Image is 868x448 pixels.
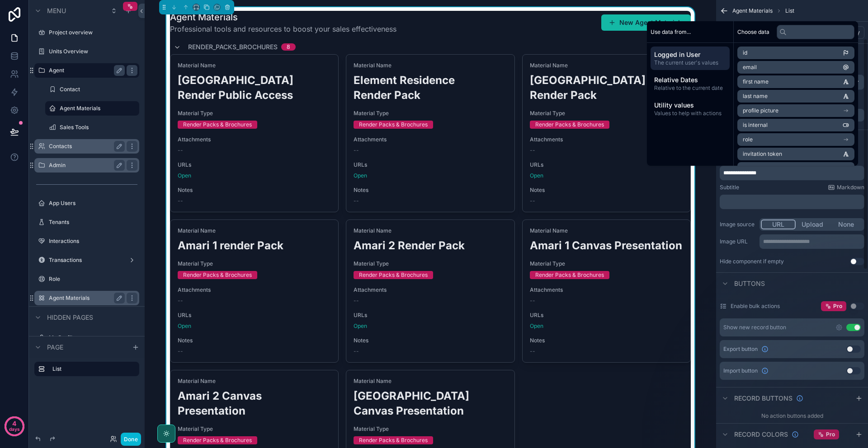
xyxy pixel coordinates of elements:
[732,7,773,14] span: Agent Materials
[178,136,331,143] span: Attachments
[178,62,331,69] span: Material Name
[49,29,137,36] a: Project overview
[354,136,507,143] span: Attachments
[12,419,16,428] p: 4
[49,257,125,264] a: Transactions
[49,238,137,245] label: Interactions
[170,23,396,34] span: Professional tools and resources to boost your sales effectiveness
[183,121,252,129] div: Render Packs & Brochures
[29,358,145,385] div: scrollable content
[9,423,20,435] p: days
[49,275,137,283] label: Role
[178,73,331,103] h2: [GEOGRAPHIC_DATA] Render Public Access
[723,367,758,374] span: Import button
[833,303,842,310] span: Pro
[723,324,786,331] div: Show new record button
[354,286,507,294] span: Attachments
[354,227,507,234] span: Material Name
[737,28,769,36] span: Choose data
[530,286,683,294] span: Attachments
[354,187,507,194] span: Notes
[601,14,691,31] button: New Agent Materials
[731,303,780,310] label: Enable bulk actions
[178,378,331,385] span: Material Name
[354,147,359,154] span: --
[654,84,726,92] span: Relative to the current date
[530,348,535,355] span: --
[354,322,367,329] a: Open
[170,11,396,23] h1: Agent Materials
[654,50,726,59] span: Logged in User
[178,322,191,329] a: Open
[647,43,733,124] div: scrollable content
[49,294,121,302] label: Agent Materials
[354,378,507,385] span: Material Name
[734,279,765,288] span: Buttons
[178,147,183,154] span: --
[178,312,331,319] span: URLs
[188,42,278,51] span: RENDER_PACKS_BROCHURES
[52,365,132,373] label: List
[354,62,507,69] span: Material Name
[183,271,252,279] div: Render Packs & Brochures
[287,43,290,51] div: 8
[530,227,683,234] span: Material Name
[354,238,507,253] h2: Amari 2 Render Pack
[47,343,63,352] span: Page
[49,219,137,226] label: Tenants
[60,86,137,93] label: Contact
[720,184,739,191] label: Subtitle
[359,121,428,129] div: Render Packs & Brochures
[354,110,507,117] span: Material Type
[354,388,507,418] h2: [GEOGRAPHIC_DATA] Canvas Presentation
[530,322,543,329] a: Open
[654,59,726,66] span: The current user's values
[720,221,756,228] label: Image source
[47,313,93,322] span: Hidden pages
[178,297,183,304] span: --
[183,436,252,444] div: Render Packs & Brochures
[170,54,339,212] a: Material Name[GEOGRAPHIC_DATA] Render Public AccessMaterial TypeRender Packs & BrochuresAttachmen...
[530,197,535,205] span: --
[530,187,683,194] span: Notes
[828,184,864,191] a: Markdown
[530,73,683,103] h2: [GEOGRAPHIC_DATA] Render Pack
[178,227,331,234] span: Material Name
[530,260,683,267] span: Material Type
[354,197,359,205] span: --
[47,6,66,15] span: Menu
[60,105,134,112] a: Agent Materials
[522,54,691,212] a: Material Name[GEOGRAPHIC_DATA] Render PackMaterial TypeRender Packs & BrochuresAttachments--URLsO...
[49,48,137,55] a: Units Overview
[720,195,864,209] div: scrollable content
[354,172,367,179] a: Open
[530,110,683,117] span: Material Type
[530,161,683,168] span: URLs
[654,101,726,110] span: Utility values
[530,136,683,143] span: Attachments
[359,436,428,444] div: Render Packs & Brochures
[178,110,331,117] span: Material Type
[178,187,331,194] span: Notes
[49,200,137,207] label: App Users
[522,219,691,363] a: Material NameAmari 1 Canvas PresentationMaterial TypeRender Packs & BrochuresAttachments--URLsOpe...
[178,197,183,205] span: --
[178,388,331,418] h2: Amari 2 Canvas Presentation
[178,238,331,253] h2: Amari 1 render Pack
[49,334,137,341] label: My Profile
[354,337,507,344] span: Notes
[49,162,121,169] label: Admin
[178,260,331,267] span: Material Type
[785,7,794,14] span: List
[530,297,535,304] span: --
[178,425,331,433] span: Material Type
[346,54,514,212] a: Material NameElement Residence Render PackMaterial TypeRender Packs & BrochuresAttachments--URLsO...
[49,143,121,150] label: Contacts
[720,258,784,265] div: Hide component if empty
[530,62,683,69] span: Material Name
[720,238,756,245] label: Image URL
[530,238,683,253] h2: Amari 1 Canvas Presentation
[837,184,864,191] span: Markdown
[354,348,359,355] span: --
